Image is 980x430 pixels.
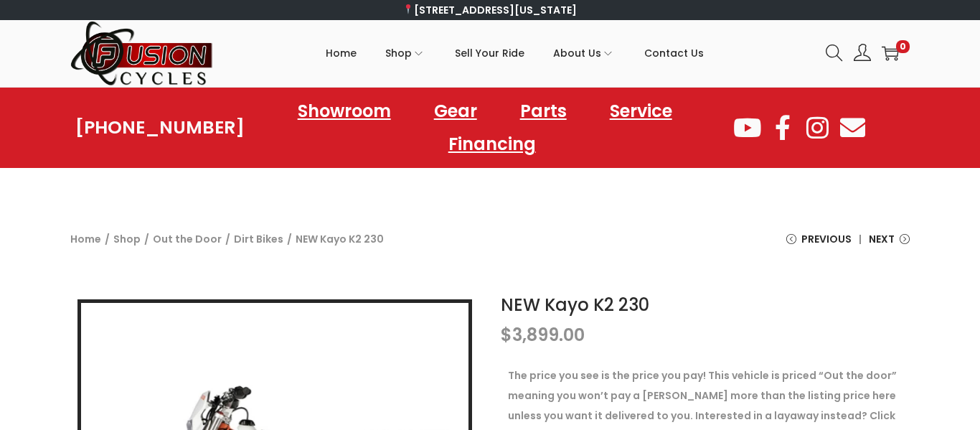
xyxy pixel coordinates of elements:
[385,21,426,85] a: Shop
[501,323,512,347] span: $
[595,95,687,128] a: Service
[506,95,581,128] a: Parts
[296,229,384,249] span: NEW Kayo K2 230
[403,4,413,14] img: 📍
[801,229,852,249] span: Previous
[786,229,852,260] a: Previous
[455,21,524,85] a: Sell Your Ride
[385,35,412,71] span: Shop
[553,35,601,71] span: About Us
[455,35,524,71] span: Sell Your Ride
[882,45,899,62] a: 0
[283,95,405,128] a: Showroom
[869,229,910,260] a: Next
[144,229,149,249] span: /
[113,232,141,246] a: Shop
[234,232,283,246] a: Dirt Bikes
[75,118,245,138] a: [PHONE_NUMBER]
[403,3,578,17] a: [STREET_ADDRESS][US_STATE]
[225,229,230,249] span: /
[245,95,732,161] nav: Menu
[501,323,585,347] bdi: 3,899.00
[70,232,101,246] a: Home
[434,128,550,161] a: Financing
[644,35,704,71] span: Contact Us
[214,21,815,85] nav: Primary navigation
[153,232,222,246] a: Out the Door
[70,20,214,87] img: Woostify retina logo
[105,229,110,249] span: /
[326,35,357,71] span: Home
[420,95,491,128] a: Gear
[553,21,616,85] a: About Us
[644,21,704,85] a: Contact Us
[287,229,292,249] span: /
[326,21,357,85] a: Home
[869,229,895,249] span: Next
